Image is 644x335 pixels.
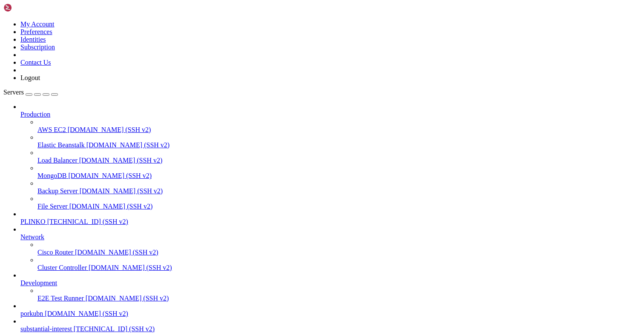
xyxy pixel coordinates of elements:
a: Development [20,279,641,287]
a: File Server [DOMAIN_NAME] (SSH v2) [37,203,641,210]
span: Elastic Beanstalk [37,141,85,149]
li: Network [20,226,641,272]
a: substantial-interest [TECHNICAL_ID] (SSH v2) [20,325,641,333]
span: substantial-interest [20,325,72,332]
span: [TECHNICAL_ID] (SSH v2) [47,218,128,225]
span: [DOMAIN_NAME] (SSH v2) [68,172,152,179]
li: E2E Test Runner [DOMAIN_NAME] (SSH v2) [37,287,641,302]
li: Backup Server [DOMAIN_NAME] (SSH v2) [37,180,641,195]
span: Load Balancer [37,157,78,164]
a: AWS EC2 [DOMAIN_NAME] (SSH v2) [37,126,641,134]
span: Cluster Controller [37,264,87,271]
li: PLINKO [TECHNICAL_ID] (SSH v2) [20,210,641,226]
li: Cisco Router [DOMAIN_NAME] (SSH v2) [37,241,641,256]
a: Cisco Router [DOMAIN_NAME] (SSH v2) [37,249,641,256]
li: Cluster Controller [DOMAIN_NAME] (SSH v2) [37,256,641,272]
li: Production [20,103,641,210]
a: Production [20,111,641,118]
span: Production [20,111,50,118]
span: [DOMAIN_NAME] (SSH v2) [86,295,169,302]
a: porkubn [DOMAIN_NAME] (SSH v2) [20,310,641,318]
li: Load Balancer [DOMAIN_NAME] (SSH v2) [37,149,641,164]
span: [DOMAIN_NAME] (SSH v2) [45,310,128,317]
li: AWS EC2 [DOMAIN_NAME] (SSH v2) [37,118,641,134]
span: MongoDB [37,172,66,179]
span: [DOMAIN_NAME] (SSH v2) [86,141,170,149]
span: E2E Test Runner [37,295,84,302]
a: My Account [20,20,55,28]
a: MongoDB [DOMAIN_NAME] (SSH v2) [37,172,641,180]
span: AWS EC2 [37,126,66,133]
li: substantial-interest [TECHNICAL_ID] (SSH v2) [20,318,641,333]
span: porkubn [20,310,43,317]
span: Backup Server [37,187,78,195]
li: MongoDB [DOMAIN_NAME] (SSH v2) [37,164,641,180]
span: [TECHNICAL_ID] (SSH v2) [74,325,155,332]
a: Preferences [20,28,52,35]
a: Load Balancer [DOMAIN_NAME] (SSH v2) [37,157,641,164]
span: Cisco Router [37,249,73,256]
a: Cluster Controller [DOMAIN_NAME] (SSH v2) [37,264,641,272]
a: Servers [3,89,58,96]
span: [DOMAIN_NAME] (SSH v2) [68,126,151,133]
span: File Server [37,203,68,210]
li: File Server [DOMAIN_NAME] (SSH v2) [37,195,641,210]
span: [DOMAIN_NAME] (SSH v2) [69,203,153,210]
img: Shellngn [3,3,52,12]
a: PLINKO [TECHNICAL_ID] (SSH v2) [20,218,641,226]
a: Elastic Beanstalk [DOMAIN_NAME] (SSH v2) [37,141,641,149]
span: PLINKO [20,218,46,225]
a: Identities [20,36,46,43]
span: [DOMAIN_NAME] (SSH v2) [80,187,163,195]
span: [DOMAIN_NAME] (SSH v2) [79,157,163,164]
a: Backup Server [DOMAIN_NAME] (SSH v2) [37,187,641,195]
span: [DOMAIN_NAME] (SSH v2) [89,264,172,271]
a: Subscription [20,43,55,51]
a: E2E Test Runner [DOMAIN_NAME] (SSH v2) [37,295,641,302]
a: Network [20,233,641,241]
a: Contact Us [20,59,51,66]
li: Development [20,272,641,302]
li: Elastic Beanstalk [DOMAIN_NAME] (SSH v2) [37,134,641,149]
li: porkubn [DOMAIN_NAME] (SSH v2) [20,302,641,318]
span: [DOMAIN_NAME] (SSH v2) [75,249,158,256]
span: Network [20,233,44,241]
a: Logout [20,74,40,81]
span: Development [20,279,57,286]
span: Servers [3,89,24,96]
